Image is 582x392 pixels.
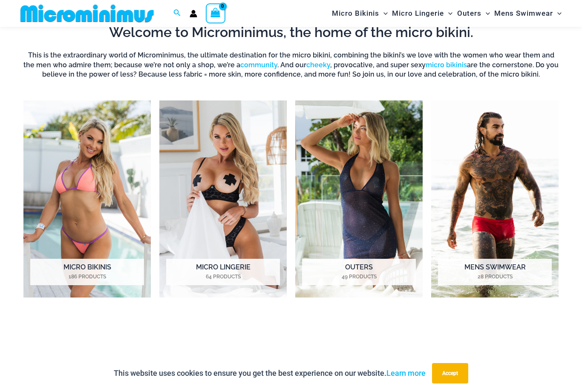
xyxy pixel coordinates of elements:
[386,369,426,378] a: Learn more
[190,10,197,17] a: Account icon link
[481,3,490,24] span: Menu Toggle
[159,100,287,298] a: Visit product category Micro Lingerie
[302,273,416,280] mark: 49 Products
[444,3,452,24] span: Menu Toggle
[431,100,559,298] img: Mens Swimwear
[166,259,280,285] h2: Micro Lingerie
[438,273,552,280] mark: 28 Products
[438,259,552,285] h2: Mens Swimwear
[392,3,444,24] span: Micro Lingerie
[295,100,423,298] a: Visit product category Outers
[295,100,423,298] img: Outers
[457,3,481,24] span: Outers
[328,1,565,26] nav: Site Navigation
[306,61,330,69] a: cheeky
[30,259,144,285] h2: Micro Bikinis
[426,61,467,69] a: micro bikinis
[23,23,559,41] h2: Welcome to Microminimus, the home of the micro bikini.
[240,61,277,69] a: community
[332,3,379,24] span: Micro Bikinis
[30,273,144,280] mark: 186 Products
[23,100,151,298] img: Micro Bikinis
[302,259,416,285] h2: Outers
[390,3,455,24] a: Micro LingerieMenu ToggleMenu Toggle
[114,367,426,380] p: This website uses cookies to ensure you get the best experience on our website.
[23,51,559,79] h6: This is the extraordinary world of Microminimus, the ultimate destination for the micro bikini, c...
[553,3,562,24] span: Menu Toggle
[17,4,157,23] img: MM SHOP LOGO FLAT
[166,273,280,280] mark: 64 Products
[492,3,564,24] a: Mens SwimwearMenu ToggleMenu Toggle
[173,8,181,19] a: Search icon link
[23,320,559,384] iframe: TrustedSite Certified
[379,3,388,24] span: Menu Toggle
[455,3,492,24] a: OutersMenu ToggleMenu Toggle
[23,100,151,298] a: Visit product category Micro Bikinis
[494,3,553,24] span: Mens Swimwear
[432,363,468,383] button: Accept
[431,100,559,298] a: Visit product category Mens Swimwear
[206,3,225,23] a: View Shopping Cart, empty
[330,3,390,24] a: Micro BikinisMenu ToggleMenu Toggle
[159,100,287,298] img: Micro Lingerie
